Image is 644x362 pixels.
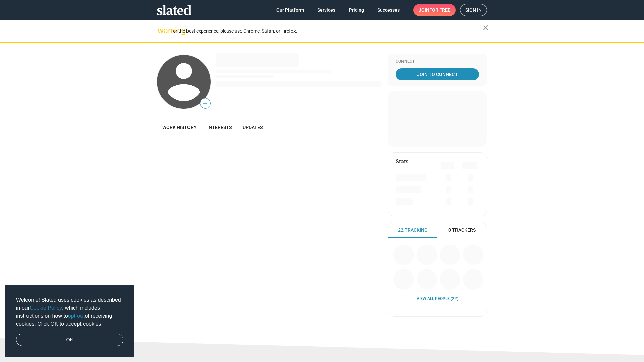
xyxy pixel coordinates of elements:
[398,227,428,233] span: 22 Tracking
[413,4,456,16] a: Joinfor free
[312,4,341,16] a: Services
[271,4,309,16] a: Our Platform
[16,334,123,346] a: dismiss cookie message
[448,227,476,233] span: 0 Trackers
[396,158,408,165] mat-card-title: Stats
[16,296,123,328] span: Welcome! Slated uses cookies as described in our , which includes instructions on how to of recei...
[343,4,369,16] a: Pricing
[68,313,85,319] a: opt-out
[30,305,62,311] a: Cookie Policy
[397,68,478,80] span: Join To Connect
[170,26,483,36] div: For the best experience, please use Chrome, Safari, or Firefox.
[237,119,268,135] a: Updates
[200,99,210,108] span: —
[396,68,479,80] a: Join To Connect
[372,4,405,16] a: Successes
[429,4,450,16] span: for free
[207,125,232,130] span: Interests
[202,119,237,135] a: Interests
[396,59,479,64] div: Connect
[162,125,197,130] span: Work history
[349,4,364,16] span: Pricing
[465,4,482,16] span: Sign in
[419,4,450,16] span: Join
[317,4,335,16] span: Services
[276,4,304,16] span: Our Platform
[460,4,487,16] a: Sign in
[158,26,166,35] mat-icon: warning
[5,285,134,357] div: cookieconsent
[377,4,400,16] span: Successes
[417,296,458,302] a: View all People (22)
[157,119,202,135] a: Work history
[243,125,263,130] span: Updates
[482,24,490,32] mat-icon: close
